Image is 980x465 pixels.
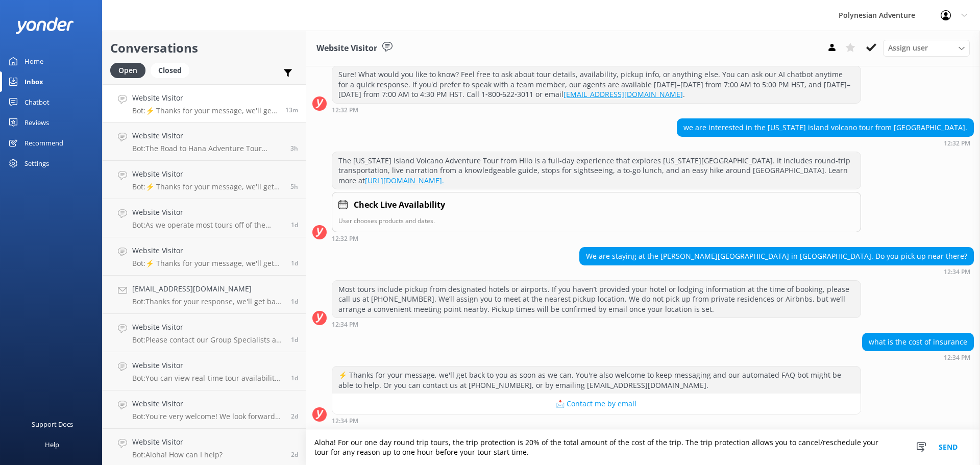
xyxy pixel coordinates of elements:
div: Aug 31 2025 12:32pm (UTC -10:00) Pacific/Honolulu [332,106,861,113]
p: Bot: ⚡ Thanks for your message, we'll get back to you as soon as we can. You're also welcome to k... [132,106,278,115]
strong: 12:34 PM [332,322,358,328]
div: Aug 31 2025 12:34pm (UTC -10:00) Pacific/Honolulu [332,321,861,328]
strong: 12:34 PM [332,418,358,424]
div: Closed [151,63,189,78]
div: Aug 31 2025 12:32pm (UTC -10:00) Pacific/Honolulu [332,235,861,242]
h4: Website Visitor [132,436,223,448]
p: Bot: ⚡ Thanks for your message, we'll get back to you as soon as we can. You're also welcome to k... [132,259,283,268]
strong: 12:32 PM [332,107,358,113]
textarea: Aloha! For our one day round trip tours, the trip protection is 20% of the total amount of the co... [306,430,980,465]
button: Send [929,430,967,465]
span: Aug 31 2025 07:24am (UTC -10:00) Pacific/Honolulu [290,182,298,191]
p: User chooses products and dates. [338,216,854,226]
strong: 12:34 PM [944,355,970,361]
div: Most tours include pickup from designated hotels or airports. If you haven’t provided your hotel ... [332,281,861,318]
a: [EMAIL_ADDRESS][DOMAIN_NAME]Bot:Thanks for your response, we'll get back to you as soon as we can... [103,276,306,314]
div: Aug 31 2025 12:34pm (UTC -10:00) Pacific/Honolulu [862,354,974,361]
h4: Website Visitor [132,322,283,333]
div: Recommend [24,133,63,153]
div: Open [110,63,145,78]
div: what is the cost of insurance [863,333,973,351]
a: Website VisitorBot:The Road to Hana Adventure Tour includes scenic stops, waterfalls, and coastal... [103,123,306,161]
p: Bot: Aloha! How can I help? [132,450,223,459]
div: Aug 31 2025 12:34pm (UTC -10:00) Pacific/Honolulu [579,268,974,275]
p: Bot: Please contact our Group Specialists at [PHONE_NUMBER] or request a custom quote at [DOMAIN_... [132,335,283,345]
h4: Website Visitor [132,168,283,180]
img: yonder-white-logo.png [15,17,74,34]
span: Aug 29 2025 07:56pm (UTC -10:00) Pacific/Honolulu [291,335,298,344]
p: Bot: You're very welcome! We look forward to seeing you on a Polynesian Adventure. [132,412,283,421]
p: Bot: As we operate most tours off of the cruise lines, we recommend you contact your shore excurs... [132,221,283,230]
h4: Website Visitor [132,207,283,218]
div: The [US_STATE] Island Volcano Adventure Tour from Hilo is a full-day experience that explores [US... [332,152,861,189]
span: Aug 29 2025 07:23pm (UTC -10:00) Pacific/Honolulu [291,374,298,382]
span: Aug 29 2025 01:46am (UTC -10:00) Pacific/Honolulu [291,450,298,459]
h4: Website Visitor [132,92,278,104]
a: Closed [151,64,194,76]
a: Website VisitorBot:As we operate most tours off of the cruise lines, we recommend you contact you... [103,199,306,237]
div: Support Docs [32,414,73,434]
span: Aug 29 2025 10:53am (UTC -10:00) Pacific/Honolulu [291,412,298,421]
h4: Website Visitor [132,360,283,371]
span: Aug 30 2025 12:45pm (UTC -10:00) Pacific/Honolulu [291,221,298,229]
strong: 12:32 PM [332,236,358,242]
a: Website VisitorBot:Please contact our Group Specialists at [PHONE_NUMBER] or request a custom quo... [103,314,306,352]
span: Aug 31 2025 12:34pm (UTC -10:00) Pacific/Honolulu [285,106,298,114]
p: Bot: Thanks for your response, we'll get back to you as soon as we can during opening hours. [132,297,283,306]
a: Website VisitorBot:You can view real-time tour availability and book your Polynesian Adventure on... [103,352,306,390]
div: Help [45,434,59,455]
div: Settings [24,153,49,174]
a: Open [110,64,151,76]
div: Aug 31 2025 12:34pm (UTC -10:00) Pacific/Honolulu [332,417,861,424]
p: Bot: You can view real-time tour availability and book your Polynesian Adventure online at [URL][... [132,374,283,383]
strong: 12:32 PM [944,140,970,146]
div: Home [24,51,43,71]
a: Website VisitorBot:You're very welcome! We look forward to seeing you on a Polynesian Adventure.2d [103,390,306,429]
h3: Website Visitor [316,42,377,55]
div: Sure! What would you like to know? Feel free to ask about tour details, availability, pickup info... [332,66,861,103]
span: Aug 31 2025 09:12am (UTC -10:00) Pacific/Honolulu [290,144,298,153]
h4: Website Visitor [132,398,283,409]
div: we are interested in the [US_STATE] island volcano tour from [GEOGRAPHIC_DATA]. [677,119,973,136]
a: Website VisitorBot:⚡ Thanks for your message, we'll get back to you as soon as we can. You're als... [103,237,306,276]
div: Aug 31 2025 12:32pm (UTC -10:00) Pacific/Honolulu [677,139,974,146]
strong: 12:34 PM [944,269,970,275]
h4: Website Visitor [132,130,283,141]
h2: Conversations [110,38,298,58]
h4: Check Live Availability [354,199,445,212]
a: [EMAIL_ADDRESS][DOMAIN_NAME] [563,89,683,99]
h4: Website Visitor [132,245,283,256]
button: 📩 Contact me by email [332,394,861,414]
div: We are staying at the [PERSON_NAME][GEOGRAPHIC_DATA] in [GEOGRAPHIC_DATA]. Do you pick up near th... [580,248,973,265]
span: Assign user [888,42,928,54]
div: Chatbot [24,92,50,112]
span: Aug 30 2025 04:01am (UTC -10:00) Pacific/Honolulu [291,297,298,306]
p: Bot: ⚡ Thanks for your message, we'll get back to you as soon as we can. You're also welcome to k... [132,182,283,191]
span: Aug 30 2025 08:34am (UTC -10:00) Pacific/Honolulu [291,259,298,267]
div: Inbox [24,71,43,92]
p: Bot: The Road to Hana Adventure Tour includes scenic stops, waterfalls, and coastal wonders, but ... [132,144,283,153]
a: [URL][DOMAIN_NAME]. [365,176,444,185]
div: ⚡ Thanks for your message, we'll get back to you as soon as we can. You're also welcome to keep m... [332,366,861,394]
a: Website VisitorBot:⚡ Thanks for your message, we'll get back to you as soon as we can. You're als... [103,84,306,123]
h4: [EMAIL_ADDRESS][DOMAIN_NAME] [132,283,283,295]
a: Website VisitorBot:⚡ Thanks for your message, we'll get back to you as soon as we can. You're als... [103,161,306,199]
div: Assign User [883,40,970,56]
div: Reviews [24,112,49,133]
